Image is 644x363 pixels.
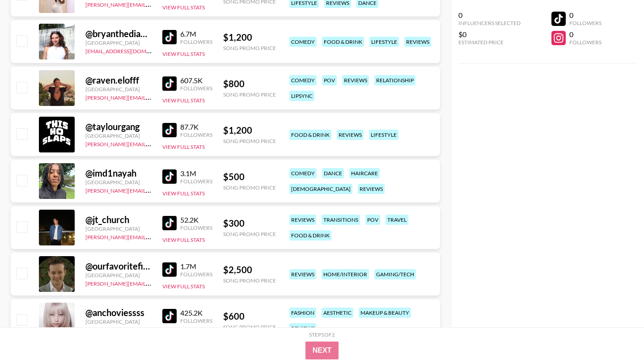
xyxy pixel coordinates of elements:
div: 3.1M [180,169,212,178]
div: @ bryanthediamond [85,28,152,39]
div: comedy [289,168,317,178]
a: [PERSON_NAME][EMAIL_ADDRESS][DOMAIN_NAME] [85,139,218,148]
div: Followers [569,20,602,26]
div: [GEOGRAPHIC_DATA] [85,86,152,93]
div: haircare [349,168,380,178]
button: View Full Stats [162,51,205,57]
div: 87.7K [180,122,212,131]
div: @ imd1nayah [85,168,152,179]
div: Song Promo Price [223,91,276,98]
div: pov [365,215,380,225]
div: 0 [569,30,602,39]
div: @ taylourgang [85,121,152,132]
button: View Full Stats [162,97,205,104]
div: $ 800 [223,78,276,89]
div: Song Promo Price [223,184,276,191]
div: Song Promo Price [223,231,276,237]
button: View Full Stats [162,236,205,243]
div: reviews [289,269,316,279]
button: View Full Stats [162,283,205,290]
img: TikTok [162,30,177,44]
div: [GEOGRAPHIC_DATA] [85,272,152,279]
div: @ ourfavoritefinds [85,261,152,272]
div: reviews [404,37,431,47]
div: transitions [322,215,360,225]
button: View Full Stats [162,4,205,11]
div: relationship [374,75,415,85]
div: lipsync [289,91,314,101]
div: @ raven.elofff [85,75,152,86]
div: @ anchoviessss [85,307,152,318]
div: [GEOGRAPHIC_DATA] [85,225,152,232]
div: home/interior [322,269,369,279]
div: $ 1,200 [223,125,276,136]
div: Song Promo Price [223,138,276,144]
div: Followers [180,317,212,324]
div: Followers [180,131,212,138]
img: TikTok [162,216,177,230]
div: Followers [180,85,212,92]
div: [GEOGRAPHIC_DATA] [85,39,152,46]
a: [PERSON_NAME][EMAIL_ADDRESS][PERSON_NAME][DOMAIN_NAME] [85,279,260,287]
div: [DEMOGRAPHIC_DATA] [289,184,352,194]
div: $ 300 [223,218,276,229]
div: comedy [289,75,317,85]
div: gaming/tech [374,269,416,279]
div: Followers [180,38,212,45]
a: [PERSON_NAME][EMAIL_ADDRESS][DOMAIN_NAME] [85,186,218,194]
button: View Full Stats [162,144,205,150]
a: [PERSON_NAME][EMAIL_ADDRESS][DOMAIN_NAME] [85,232,218,241]
img: TikTok [162,262,177,277]
button: View Full Stats [162,190,205,197]
div: makeup & beauty [359,308,411,318]
div: @ jt_church [85,214,152,225]
div: Step 1 of 2 [309,331,335,338]
img: TikTok [162,169,177,184]
div: lifestyle [369,37,399,47]
a: [PERSON_NAME][EMAIL_ADDRESS][DOMAIN_NAME] [85,93,218,101]
div: reviews [337,130,364,140]
div: food & drink [322,37,364,47]
div: reviews [289,323,316,333]
div: travel [386,215,408,225]
div: aesthetic [322,308,353,318]
div: 607.5K [180,76,212,85]
div: Influencers Selected [458,20,521,26]
div: Followers [180,271,212,278]
div: Song Promo Price [223,45,276,51]
div: Estimated Price [458,39,521,46]
div: Followers [180,224,212,231]
div: Followers [569,39,602,46]
div: 0 [569,11,602,20]
iframe: Drift Widget Chat Controller [599,318,633,352]
div: $ 2,500 [223,264,276,275]
img: TikTok [162,309,177,323]
div: $0 [458,30,521,39]
div: lifestyle [369,130,398,140]
div: reviews [358,184,385,194]
img: TikTok [162,76,177,91]
div: $ 500 [223,171,276,182]
button: Next [305,342,339,359]
div: fashion [289,308,316,318]
div: Song Promo Price [223,277,276,284]
div: Song Promo Price [223,324,276,330]
div: Followers [180,178,212,185]
div: [GEOGRAPHIC_DATA] [85,179,152,186]
div: comedy [289,37,317,47]
div: reviews [289,215,316,225]
div: $ 1,200 [223,32,276,43]
img: TikTok [162,123,177,137]
div: pov [322,75,337,85]
div: [GEOGRAPHIC_DATA] [85,318,152,325]
div: 0 [458,11,521,20]
a: [EMAIL_ADDRESS][DOMAIN_NAME] [85,46,175,55]
div: 425.2K [180,308,212,317]
div: 52.2K [180,215,212,224]
div: dance [322,168,344,178]
div: food & drink [289,230,331,241]
div: [GEOGRAPHIC_DATA] [85,132,152,139]
div: food & drink [289,130,331,140]
div: 1.7M [180,262,212,271]
div: $ 600 [223,311,276,322]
